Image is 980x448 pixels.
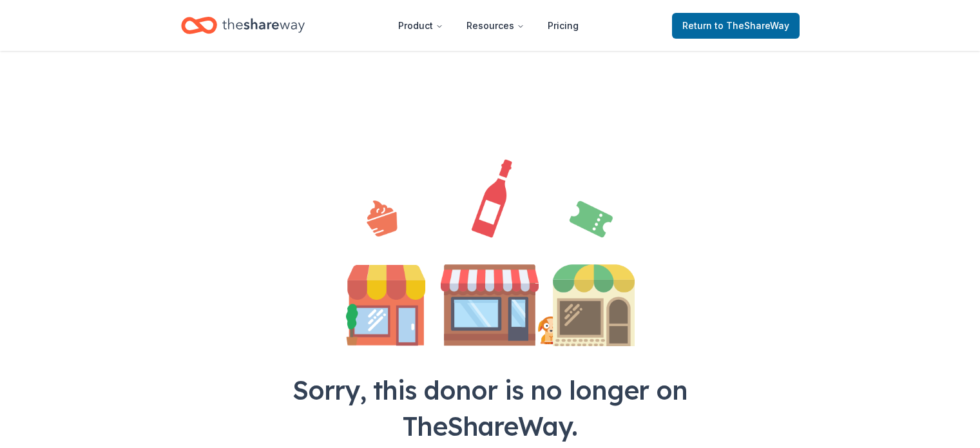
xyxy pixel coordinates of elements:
button: Resources [456,13,535,39]
button: Product [388,13,454,39]
a: Home [181,10,305,41]
a: Pricing [537,13,589,39]
nav: Main [388,10,589,41]
div: Sorry, this donor is no longer on TheShareWay. [264,372,717,444]
img: Illustration for landing page [346,159,635,346]
span: Return [682,18,789,34]
span: to TheShareWay [715,20,789,31]
a: Returnto TheShareWay [672,13,800,39]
